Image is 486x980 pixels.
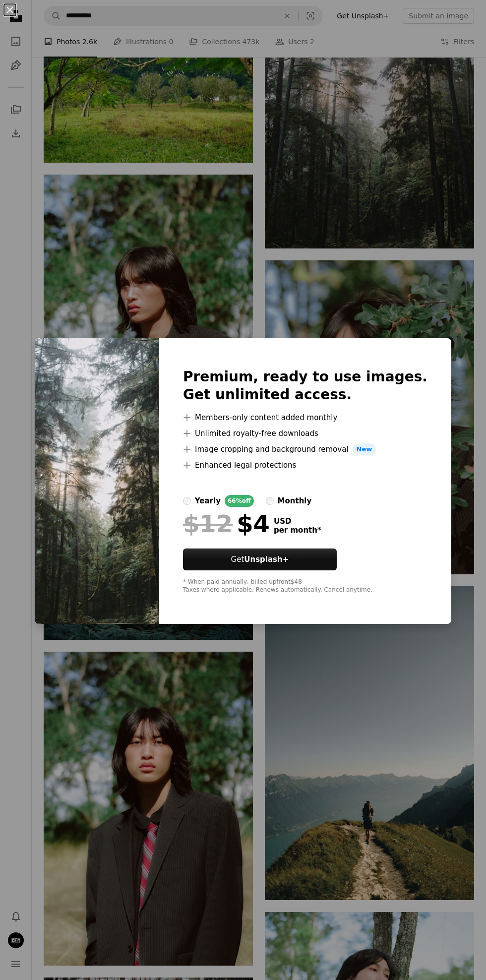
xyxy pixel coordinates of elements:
[183,428,427,439] li: Unlimited royalty-free downloads
[183,459,427,471] li: Enhanced legal protections
[183,443,427,455] li: Image cropping and background removal
[274,517,321,526] span: USD
[274,526,321,535] span: per month *
[353,443,376,455] span: New
[183,511,270,537] div: $4
[35,338,159,624] img: premium_photo-1709772918943-83a29278e406
[195,495,221,507] div: yearly
[183,497,191,505] input: yearly66%off
[225,495,254,507] div: 66% off
[266,497,274,505] input: monthly
[183,412,427,424] li: Members-only content added monthly
[278,495,312,507] div: monthly
[244,555,289,564] strong: Unsplash+
[183,549,337,570] a: GetUnsplash+
[183,578,427,594] div: * When paid annually, billed upfront $48 Taxes where applicable. Renews automatically. Cancel any...
[183,511,233,537] span: $12
[183,368,427,404] h2: Premium, ready to use images. Get unlimited access.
